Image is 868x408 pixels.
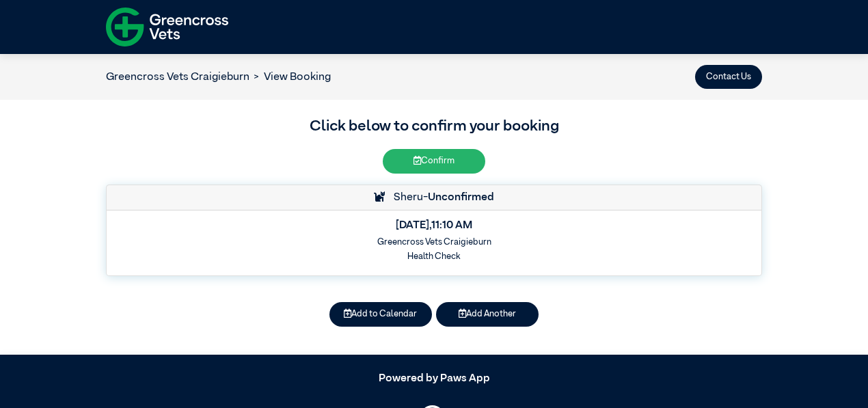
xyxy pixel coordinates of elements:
[428,192,494,203] strong: Unconfirmed
[106,115,762,139] h3: Click below to confirm your booking
[116,219,752,232] h5: [DATE] , 11:10 AM
[106,69,331,85] nav: breadcrumb
[106,372,762,385] h5: Powered by Paws App
[383,149,485,173] button: Confirm
[106,3,228,51] img: f-logo
[116,237,752,247] h6: Greencross Vets Craigieburn
[695,65,762,89] button: Contact Us
[249,69,331,85] li: View Booking
[423,192,494,203] span: -
[329,302,432,326] button: Add to Calendar
[116,251,752,262] h6: Health Check
[387,192,423,203] span: Sheru
[436,302,539,326] button: Add Another
[106,72,249,83] a: Greencross Vets Craigieburn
